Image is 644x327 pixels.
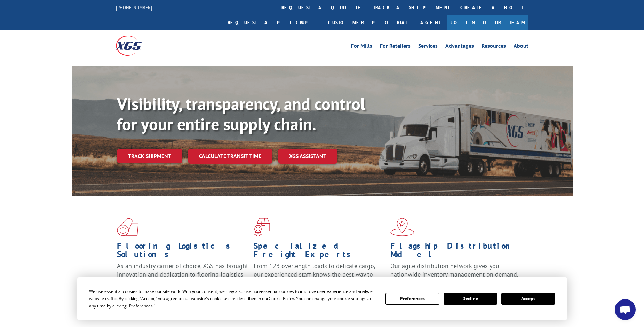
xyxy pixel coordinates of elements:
[254,262,385,293] p: From 123 overlength loads to delicate cargo, our experienced staff knows the best way to move you...
[390,218,414,236] img: xgs-icon-flagship-distribution-model-red
[129,303,153,309] span: Preferences
[117,93,365,135] b: Visibility, transparency, and control for your entire supply chain.
[254,242,385,262] h1: Specialized Freight Experts
[188,149,272,164] a: Calculate transit time
[117,262,248,287] span: As an industry carrier of choice, XGS has brought innovation and dedication to flooring logistics...
[501,293,555,305] button: Accept
[254,218,270,236] img: xgs-icon-focused-on-flooring-red
[390,242,522,262] h1: Flagship Distribution Model
[380,43,411,51] a: For Retailers
[615,299,636,320] div: Open chat
[222,15,323,30] a: Request a pickup
[385,293,439,305] button: Preferences
[117,242,248,262] h1: Flooring Logistics Solutions
[445,43,474,51] a: Advantages
[278,149,337,164] a: XGS ASSISTANT
[77,277,567,320] div: Cookie Consent Prompt
[444,293,497,305] button: Decline
[117,149,182,163] a: Track shipment
[418,43,438,51] a: Services
[116,4,152,11] a: [PHONE_NUMBER]
[323,15,413,30] a: Customer Portal
[351,43,372,51] a: For Mills
[482,43,506,51] a: Resources
[514,43,528,51] a: About
[413,15,447,30] a: Agent
[117,218,138,236] img: xgs-icon-total-supply-chain-intelligence-red
[89,288,377,310] div: We use essential cookies to make our site work. With your consent, we may also use non-essential ...
[390,262,518,278] span: Our agile distribution network gives you nationwide inventory management on demand.
[269,296,294,302] span: Cookie Policy
[447,15,528,30] a: Join Our Team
